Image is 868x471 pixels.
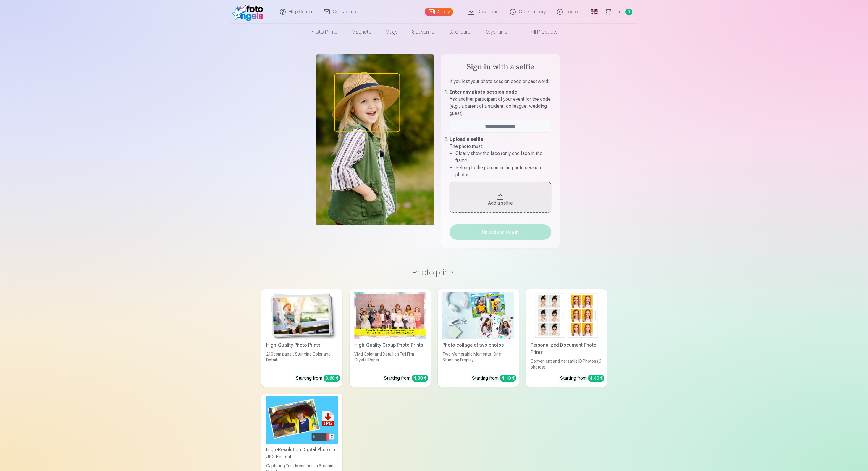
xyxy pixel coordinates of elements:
h3: Photo prints [266,267,602,278]
a: High-Quality Photo PrintsHigh-Quality Photo Prints210gsm paper, Stunning Color and DetailStarting... [261,289,342,387]
div: High-Quality Photo Prints [264,342,340,349]
a: Souvenirs [405,24,441,40]
p: The photo must : [450,143,551,150]
a: All products [514,24,565,40]
a: Photo prints [303,24,345,40]
li: Clearly show the face (only one face in the frame) [455,150,551,164]
b: Upload a selfie [450,136,483,142]
img: /fa1 [232,2,266,21]
a: Photo collage of two photosPhoto collage of two photosTwo Memorable Moments, One Stunning Display... [438,289,519,387]
b: Enter any photo session code [450,89,517,95]
div: Starting from [296,375,340,382]
button: Upload and sign in [450,224,551,240]
p: Ask another participant of your event for the code (e.g., a parent of a student, colleague, weddi... [450,96,551,117]
img: High-Quality Photo Prints [266,292,338,339]
li: Belong to the person in the photo session photos [455,164,551,178]
div: High-Quality Group Photo Prints [352,342,428,349]
div: 4,40 € [588,375,604,382]
a: Keychains [478,24,514,40]
div: Add a selfie [455,200,545,207]
div: Photo collage of two photos [440,342,516,349]
div: Convenient and Versatile ID Photos (6 photos) [528,358,604,370]
span: Сart [614,8,623,15]
a: Gallery [425,8,453,16]
h4: Sign in with a selfie [450,63,551,72]
a: Calendars [441,24,478,40]
div: Starting from [560,375,604,382]
img: Photo collage of two photos [442,292,514,339]
div: 3,60 € [324,375,340,382]
img: High-Resolution Digital Photo in JPG Format [266,396,338,444]
div: Personalized Document Photo Prints [528,342,604,356]
span: 0 [625,9,632,15]
a: Mugs [378,24,405,40]
div: Starting from [384,375,428,382]
p: If you lost your photo session code or password : [450,78,551,89]
div: High-Resolution Digital Photo in JPG Format [264,446,340,460]
a: Magnets [345,24,378,40]
button: Add a selfie [450,182,551,213]
div: 210gsm paper, Stunning Color and Detail [264,351,340,370]
img: Personalized Document Photo Prints [531,292,602,339]
div: Vivid Color and Detail on Fuji Film Crystal Paper [352,351,428,370]
a: High-Quality Group Photo PrintsVivid Color and Detail on Fuji Film Crystal PaperStarting from 4,30 € [350,289,431,387]
div: Starting from [472,375,516,382]
div: 4,30 € [412,375,428,382]
div: Two Memorable Moments, One Stunning Display [440,351,516,370]
a: Personalized Document Photo PrintsPersonalized Document Photo PrintsConvenient and Versatile ID P... [526,289,607,387]
div: 4,10 € [500,375,516,382]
